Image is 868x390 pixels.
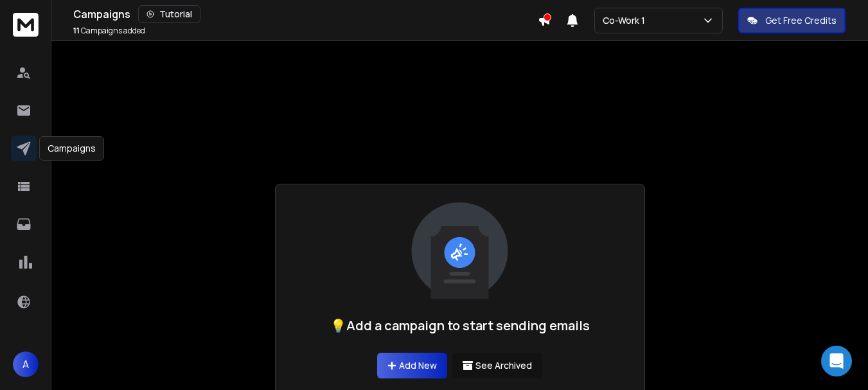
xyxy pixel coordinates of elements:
[821,346,852,377] div: Open Intercom Messenger
[73,25,80,36] span: 11
[73,26,145,36] p: Campaigns added
[452,353,542,378] button: See Archived
[765,14,837,27] p: Get Free Credits
[330,317,590,335] h1: 💡Add a campaign to start sending emails
[738,8,846,33] button: Get Free Credits
[377,353,447,378] a: Add New
[39,136,104,161] div: Campaigns
[138,5,200,23] button: Tutorial
[73,5,538,23] div: Campaigns
[13,351,39,377] button: A
[603,14,650,27] p: Co-Work 1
